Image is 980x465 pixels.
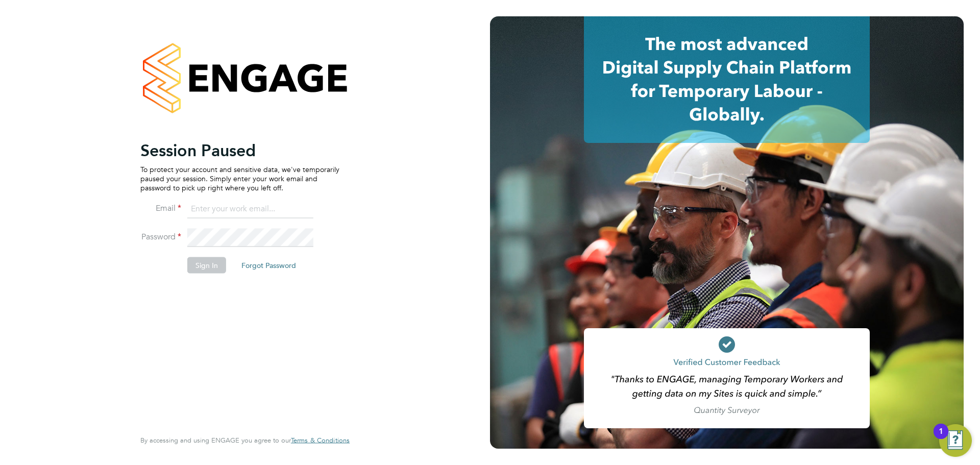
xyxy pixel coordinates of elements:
p: To protect your account and sensitive data, we've temporarily paused your session. Simply enter y... [140,164,339,192]
label: Email [140,203,181,213]
h2: Session Paused [140,140,339,160]
input: Enter your work email... [187,200,313,218]
span: By accessing and using ENGAGE you agree to our [140,436,350,445]
button: Forgot Password [233,257,304,273]
span: Terms & Conditions [291,436,350,445]
button: Sign In [187,257,226,273]
button: Open Resource Center, 1 new notification [939,424,972,457]
div: 1 [939,431,943,445]
a: Terms & Conditions [291,436,350,445]
label: Password [140,231,181,242]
